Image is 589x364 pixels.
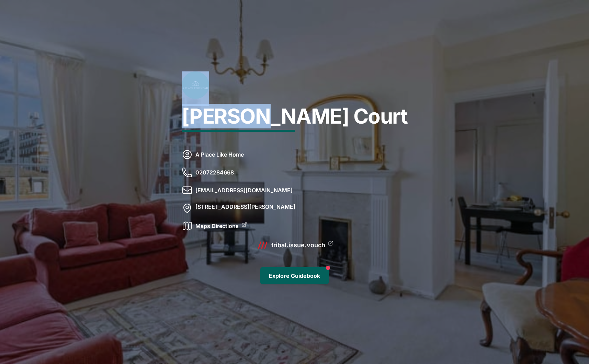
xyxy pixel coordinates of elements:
[182,71,209,99] img: cagmrguxpeobdpb715t4h95dkynx
[195,203,295,214] p: [STREET_ADDRESS][PERSON_NAME]
[260,267,329,284] a: Explore Guidebook
[195,167,234,185] p: 02072284668
[271,240,325,250] a: tribal.issue.vouch
[195,185,293,203] p: [EMAIL_ADDRESS][DOMAIN_NAME]
[182,106,408,149] h1: [PERSON_NAME] Court
[195,149,244,167] p: A Place Like Home
[195,220,239,231] a: Maps Directions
